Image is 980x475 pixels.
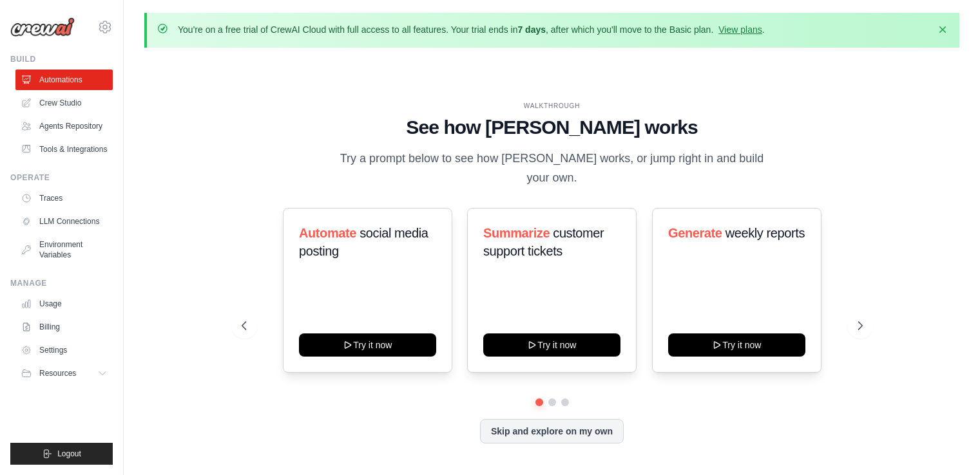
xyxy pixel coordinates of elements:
[15,116,113,136] a: Agents Repository
[10,17,75,37] img: Logo
[668,333,805,357] button: Try it now
[10,443,113,465] button: Logout
[10,278,113,288] div: Manage
[15,211,113,232] a: LLM Connections
[10,172,113,183] div: Operate
[15,93,113,113] a: Crew Studio
[15,139,113,160] a: Tools & Integrations
[15,317,113,337] a: Billing
[668,226,722,240] span: Generate
[718,24,762,35] a: View plans
[15,70,113,90] a: Automations
[299,226,428,258] span: social media posting
[15,188,113,209] a: Traces
[57,449,81,459] span: Logout
[483,226,604,258] span: customer support tickets
[242,101,863,111] div: WALKTHROUGH
[15,293,113,314] a: Usage
[39,368,76,378] span: Resources
[336,149,769,187] p: Try a prompt below to see how [PERSON_NAME] works, or jump right in and build your own.
[15,340,113,360] a: Settings
[299,226,356,240] span: Automate
[299,333,436,357] button: Try it now
[10,54,113,64] div: Build
[517,24,546,35] strong: 7 days
[242,116,863,139] h1: See how [PERSON_NAME] works
[15,363,113,384] button: Resources
[15,234,113,265] a: Environment Variables
[178,23,765,36] p: You're on a free trial of CrewAI Cloud with full access to all features. Your trial ends in , aft...
[916,413,980,475] iframe: Chat Widget
[725,226,805,240] span: weekly reports
[483,333,620,357] button: Try it now
[480,419,624,443] button: Skip and explore on my own
[483,226,550,240] span: Summarize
